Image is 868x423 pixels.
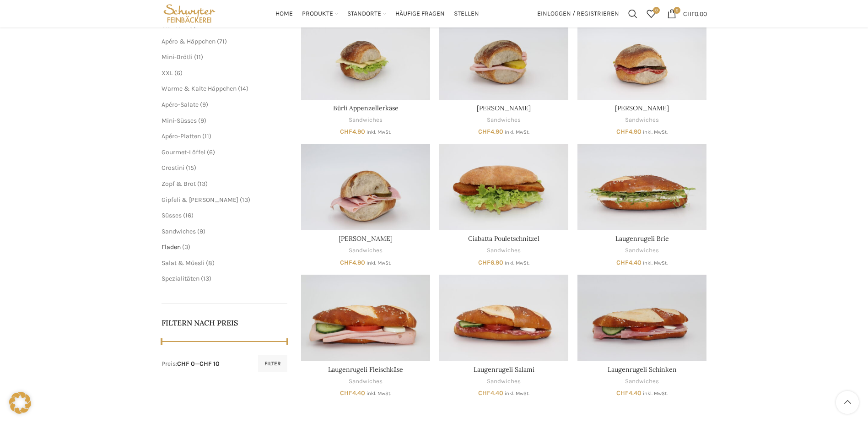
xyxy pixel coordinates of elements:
span: Spezialitäten [162,275,199,282]
a: Gipfeli & [PERSON_NAME] [162,196,238,204]
a: Laugenrugeli Brie [615,234,669,243]
a: Fladen [162,243,181,251]
small: inkl. MwSt. [505,129,529,135]
span: Gourmet-Löffel [162,148,205,156]
a: Bürli Appenzellerkäse [333,104,399,112]
span: 13 [199,180,205,188]
span: 13 [242,196,248,204]
a: [PERSON_NAME] [339,234,393,243]
span: CHF [616,128,629,136]
bdi: 4.40 [340,389,365,397]
a: [PERSON_NAME] [615,104,669,112]
a: Standorte [347,5,386,23]
a: Site logo [162,9,218,17]
a: Produkte [302,5,338,23]
a: Scroll to top button [836,391,859,414]
a: Warme & Kalte Häppchen [162,85,237,92]
a: Sandwiches [162,228,196,235]
a: Süsses [162,211,182,219]
span: 9 [199,228,203,235]
span: CHF [616,389,629,397]
span: 16 [185,211,191,219]
span: CHF [478,389,491,397]
small: inkl. MwSt. [367,260,391,266]
span: 6 [177,69,180,77]
span: CHF [616,259,629,266]
small: inkl. MwSt. [643,260,668,266]
bdi: 4.90 [478,128,503,136]
span: 11 [196,53,201,61]
a: Laugenrugeli Schinken [577,275,706,361]
span: Häufige Fragen [395,10,445,18]
a: Apéro-Salate [162,101,199,108]
span: 9 [200,117,204,125]
a: Sandwiches [487,377,521,386]
span: 11 [205,132,209,140]
a: Häufige Fragen [395,5,445,23]
a: Bürli Fleischkäse [439,13,568,99]
small: inkl. MwSt. [643,390,668,396]
span: Standorte [347,10,381,18]
bdi: 4.40 [478,389,503,397]
span: CHF [340,259,352,266]
span: 9 [202,101,206,108]
span: Salat & Müesli [162,259,205,267]
span: Apéro & Häppchen [162,38,216,45]
a: 0 [642,5,660,23]
a: Stellen [454,5,479,23]
a: Sandwiches [625,116,659,125]
span: 6 [209,148,213,156]
bdi: 4.90 [340,259,365,266]
bdi: 0.00 [683,10,707,17]
div: Meine Wunschliste [642,5,660,23]
a: Sandwiches [487,246,521,255]
a: Sandwiches [349,246,383,255]
bdi: 4.90 [616,128,642,136]
span: 0 [674,7,680,14]
span: 14 [240,85,246,92]
a: Mini-Süsses [162,117,197,125]
span: Einloggen / Registrieren [537,11,619,17]
a: Sandwiches [349,116,383,125]
span: 8 [208,259,212,267]
span: Home [275,10,293,18]
span: 71 [219,38,225,45]
h5: Filtern nach Preis [162,318,288,328]
span: 3 [184,243,188,251]
small: inkl. MwSt. [367,129,391,135]
small: inkl. MwSt. [505,260,529,266]
a: Laugenrugeli Fleischkäse [301,275,430,361]
span: CHF [340,389,352,397]
span: CHF [478,128,491,136]
a: Ciabatta Pouletschnitzel [439,144,568,230]
a: Laugenrugeli Salami [439,275,568,361]
div: Preis: — [162,359,220,369]
a: Suchen [624,5,642,23]
a: Apéro-Platten [162,132,201,140]
small: inkl. MwSt. [643,129,668,135]
a: Zopf & Brot [162,180,196,188]
span: 1 [192,22,194,29]
a: Home [275,5,293,23]
a: 0 CHF0.00 [663,5,712,23]
div: Main navigation [222,5,532,23]
span: CHF [478,259,491,266]
bdi: 4.40 [616,259,642,266]
small: inkl. MwSt. [367,390,391,396]
span: CHF [340,128,352,136]
bdi: 4.40 [616,389,642,397]
span: Standard [162,22,188,29]
a: Bürli Salami [577,13,706,99]
button: Filter [258,355,287,372]
a: XXL [162,69,173,77]
span: Produkte [302,10,333,18]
